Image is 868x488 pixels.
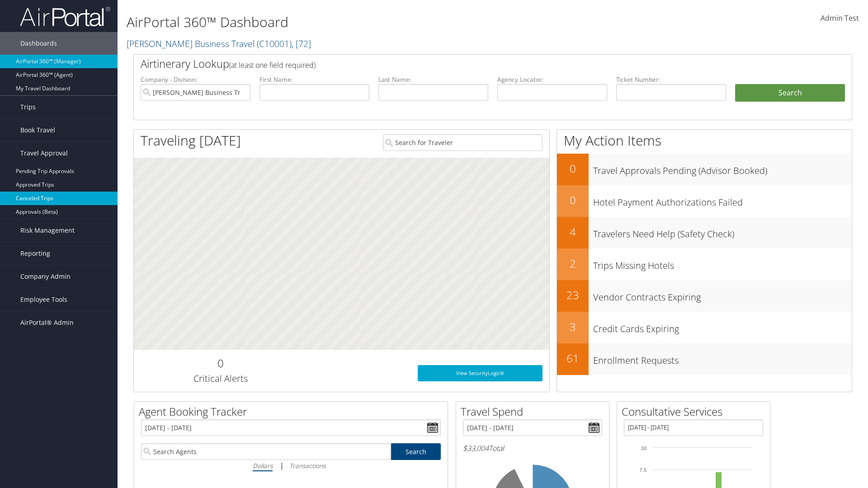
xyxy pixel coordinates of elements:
h3: Enrollment Requests [593,350,852,367]
a: 2Trips Missing Hotels [557,249,852,280]
i: Transactions [289,461,325,470]
a: 0Travel Approvals Pending (Advisor Booked) [557,154,852,185]
h2: 0 [557,192,589,208]
span: ( C10001 ) [257,38,292,50]
h3: Critical Alerts [141,372,300,385]
h2: Travel Spend [461,404,609,419]
button: Search [735,84,845,102]
h3: Travel Approvals Pending (Advisor Booked) [593,160,852,177]
span: Company Admin [20,265,71,288]
span: Travel Approval [20,142,68,164]
span: , [ 72 ] [292,38,311,50]
h3: Hotel Payment Authorizations Failed [593,192,852,209]
span: Employee Tools [20,288,67,311]
a: 61Enrollment Requests [557,343,852,375]
h1: AirPortal 360™ Dashboard [127,13,615,32]
h2: Airtinerary Lookup [141,56,785,71]
h6: Total [463,443,602,453]
h3: Vendor Contracts Expiring [593,286,852,304]
h2: 23 [557,287,589,303]
h2: 0 [141,356,300,371]
label: First Name: [259,75,369,84]
a: 3Credit Cards Expiring [557,312,852,343]
input: Search Agents [141,443,391,460]
label: Last Name: [378,75,488,84]
span: (at least one field required) [229,60,316,70]
span: $33,004 [463,443,489,453]
div: | [141,460,441,471]
a: 23Vendor Contracts Expiring [557,280,852,312]
span: Risk Management [20,219,75,242]
label: Agency Locator: [497,75,607,84]
h3: Travelers Need Help (Safety Check) [593,223,852,240]
a: View SecurityLogic® [418,365,542,381]
h2: 3 [557,319,589,334]
span: AirPortal® Admin [20,311,74,334]
h2: 0 [557,161,589,176]
a: 0Hotel Payment Authorizations Failed [557,185,852,217]
span: Reporting [20,242,50,265]
h2: 2 [557,256,589,271]
h2: Agent Booking Tracker [139,404,448,419]
h2: 61 [557,351,589,366]
h2: Consultative Services [622,404,770,419]
h1: My Action Items [557,131,852,150]
span: Admin Test [821,13,859,23]
tspan: 10 [641,446,646,451]
i: Dollars [253,461,273,470]
span: Dashboards [20,32,57,55]
img: airportal-logo.png [20,6,110,27]
span: Book Travel [20,119,55,141]
h3: Credit Cards Expiring [593,318,852,335]
a: Search [391,443,441,460]
input: Search for Traveler [383,134,542,151]
label: Company - Division: [141,75,250,84]
tspan: 7.5 [640,467,646,473]
a: 4Travelers Need Help (Safety Check) [557,217,852,249]
h3: Trips Missing Hotels [593,255,852,272]
a: [PERSON_NAME] Business Travel [127,38,311,50]
span: Trips [20,96,36,118]
h1: Traveling [DATE] [141,131,241,150]
h2: 4 [557,224,589,239]
a: Admin Test [821,5,859,33]
label: Ticket Number: [616,75,726,84]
